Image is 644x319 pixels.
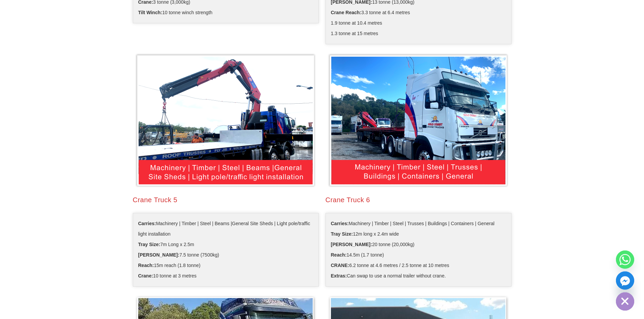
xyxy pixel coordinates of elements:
b: Tray Size: [331,231,353,237]
span: Can swap to use a normal trailer without crane. [331,271,446,281]
img: truck with crane [327,53,509,188]
a: Whatsapp [616,250,634,269]
b: Crane: [138,273,153,278]
span: 12m long x 2.4m wide [331,229,399,239]
b: Carries: [331,221,349,226]
span: 10 tonne winch strength [138,7,213,18]
b: CRANE: [331,263,349,268]
b: Tray Size: [138,242,160,247]
div: Crane Truck 5 [133,195,319,205]
span: 7m Long x 2.5m [138,239,194,250]
span: 15m reach (1.8 tonne) [138,260,200,271]
span: 1.9 tonne at 10.4 metres [331,18,382,28]
b: ​Tilt Winch: [138,10,162,15]
span: 1.3 tonne at 15 metres [331,28,378,39]
b: Carries: [138,221,156,226]
div: Crane Truck 6 [326,195,511,205]
b: Reach: [331,252,347,258]
img: container crane truck [135,53,317,188]
span: 6.2 tonne at 4.6 metres / 2.5 tonne at 10 metres [331,260,449,271]
span: 3.3 tonne at 6.4 metres [331,7,410,18]
span: 10 tonne at 3 metres [138,271,197,281]
a: Facebook_Messenger [616,271,634,290]
b: Reach: [138,263,154,268]
b: ​Crane Reach: [331,10,361,15]
b: [PERSON_NAME]: [331,242,372,247]
span: Machinery | Timber | Steel | Beams |General Site Sheds | Light pole/traffic light installation [138,218,313,239]
b: [PERSON_NAME]: [138,252,180,258]
b: Extras: [331,273,347,278]
span: 20 tonne (20,000kg) [331,239,414,250]
span: Machinery | Timber | Steel | Trusses | Buildings | Containers | General [331,218,495,229]
span: 14.5m (1.7 tonne) [331,250,384,260]
span: 7.5 tonne (7500kg) [138,250,219,260]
